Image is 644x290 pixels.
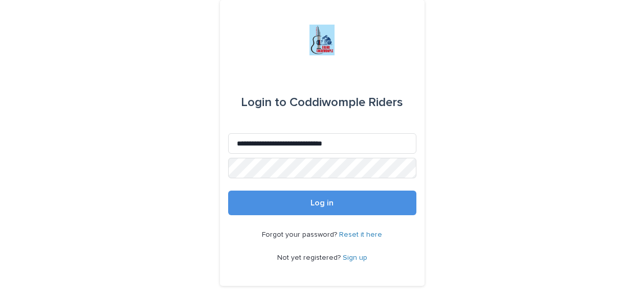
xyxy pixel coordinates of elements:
div: Coddiwomple Riders [241,88,403,117]
span: Forgot your password? [262,231,339,238]
span: Login to [241,96,286,109]
span: Log in [310,199,334,207]
button: Log in [228,191,416,215]
img: jxsLJbdS1eYBI7rVAS4p [309,25,334,55]
span: Not yet registered? [277,254,343,261]
a: Sign up [343,254,367,261]
a: Reset it here [339,231,382,238]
